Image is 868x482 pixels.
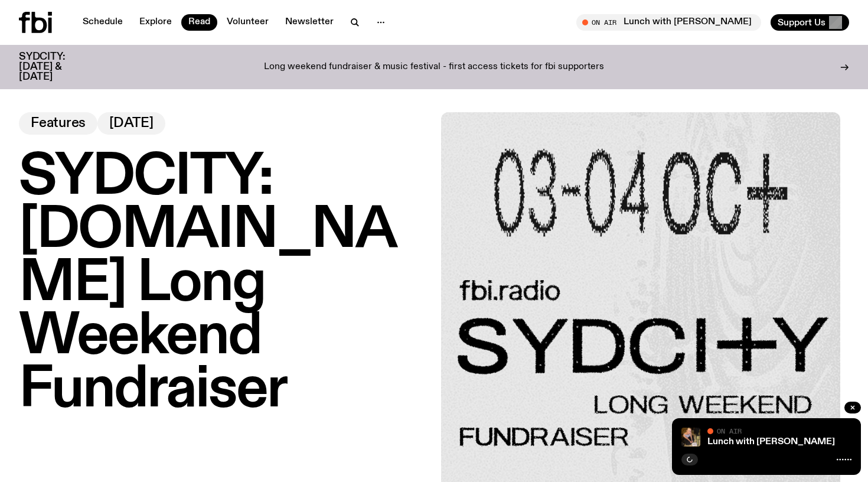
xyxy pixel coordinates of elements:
a: Volunteer [220,14,276,31]
a: Newsletter [278,14,341,31]
button: Support Us [771,14,849,31]
span: On Air [717,427,742,435]
a: Schedule [76,14,130,31]
span: Features [31,117,86,130]
span: Support Us [778,17,825,28]
span: [DATE] [109,117,154,130]
img: SLC lunch cover [681,428,700,447]
p: Long weekend fundraiser & music festival - first access tickets for fbi supporters [264,62,604,73]
h3: SYDCITY: [DATE] & [DATE] [19,52,94,82]
button: On AirLunch with [PERSON_NAME] [576,14,761,31]
a: Read [181,14,217,31]
h1: SYDCITY: [DOMAIN_NAME] Long Weekend Fundraiser [19,151,427,417]
a: Explore [132,14,179,31]
a: Lunch with [PERSON_NAME] [707,437,835,447]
